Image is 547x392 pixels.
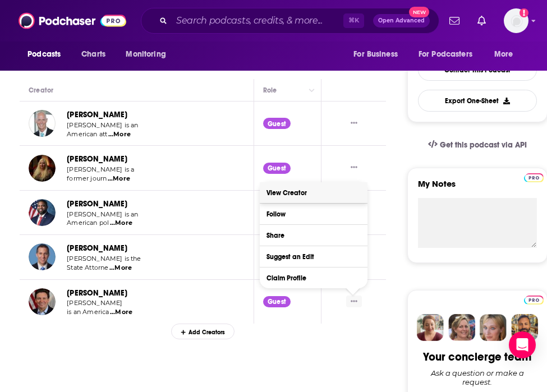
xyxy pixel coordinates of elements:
[448,314,475,341] img: Barbara Profile
[343,13,364,28] span: ⌘ K
[67,121,138,129] span: [PERSON_NAME] is an
[260,204,367,224] button: Follow
[67,199,127,209] a: [PERSON_NAME]
[373,14,430,27] button: Open AdvancedNew
[418,90,537,112] button: Export One-Sheet
[417,314,444,341] img: Sydney Profile
[67,308,109,316] span: is an America
[473,11,490,30] a: Show notifications dropdown
[171,324,234,339] div: Add Creators
[108,130,131,139] span: ...More
[29,155,56,182] img: Rochelle Herman
[67,130,107,138] span: American att
[524,294,544,305] a: Pro website
[504,8,528,33] span: Logged in as CommsPodchaser
[346,118,362,130] button: Show More Button
[19,10,126,31] img: Podchaser - Follow, Share and Rate Podcasts
[67,264,108,271] span: State Attorne
[67,288,127,298] a: [PERSON_NAME]
[445,11,464,30] a: Show notifications dropdown
[504,8,528,33] img: User Profile
[67,154,127,164] a: [PERSON_NAME]
[67,165,134,173] span: [PERSON_NAME] is a
[172,12,343,30] input: Search podcasts, credits, & more...
[67,219,109,227] span: American pol
[67,110,127,119] a: [PERSON_NAME]
[486,44,527,65] button: open menu
[263,163,291,174] div: Guest
[305,84,319,97] button: Column Actions
[511,314,538,341] img: Jon Profile
[524,173,544,182] img: Podchaser Pro
[81,47,105,62] span: Charts
[108,174,130,183] span: ...More
[504,8,528,33] button: Show profile menu
[509,331,536,358] div: Open Intercom Messenger
[67,210,138,218] span: [PERSON_NAME] is an
[29,84,53,97] div: Creator
[260,246,367,267] a: Suggest an Edit
[29,243,56,270] img: Dave Aronberg
[418,368,537,386] div: Ask a question or make a request.
[109,264,132,273] span: ...More
[409,7,429,17] span: New
[20,44,75,65] button: open menu
[67,243,127,253] a: [PERSON_NAME]
[419,47,472,62] span: For Podcasters
[418,178,537,198] label: My Notes
[110,219,132,228] span: ...More
[27,47,61,62] span: Podcasts
[74,44,112,65] a: Charts
[346,162,362,174] button: Show More Button
[411,44,489,65] button: open menu
[440,140,527,150] span: Get this podcast via API
[263,118,291,129] div: Guest
[29,199,56,226] img: Byron Donalds
[67,174,107,182] span: former journ
[520,8,528,17] svg: Add a profile image
[346,296,362,307] button: Show More Button
[141,8,439,34] div: Search podcasts, credits, & more...
[524,172,544,182] a: Pro website
[263,84,279,97] div: Role
[260,225,367,246] button: Share
[118,44,180,65] button: open menu
[423,350,531,364] div: Your concierge team
[126,47,166,62] span: Monitoring
[67,255,141,262] span: [PERSON_NAME] is the
[494,47,513,62] span: More
[346,44,412,65] button: open menu
[480,314,507,341] img: Jules Profile
[260,182,367,203] a: View Creator
[263,296,291,307] div: Guest
[260,268,367,288] button: Claim Profile
[353,47,398,62] span: For Business
[67,299,122,307] span: [PERSON_NAME]
[29,110,56,137] img: Rick Scott
[29,288,56,315] img: Ron DeSantis
[419,131,536,159] a: Get this podcast via API
[378,18,425,24] span: Open Advanced
[524,296,544,305] img: Podchaser Pro
[110,308,132,317] span: ...More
